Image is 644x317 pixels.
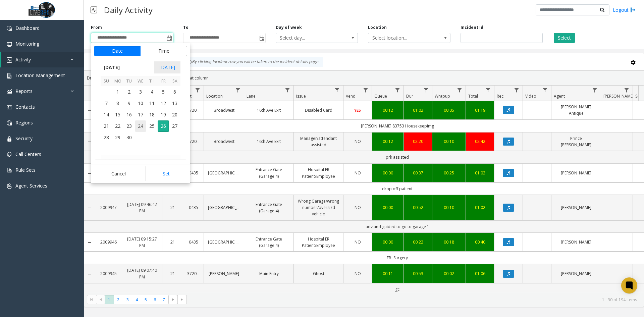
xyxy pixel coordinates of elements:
[187,107,200,113] a: 372030
[470,138,490,145] a: 02:42
[99,239,118,245] a: 2009946
[123,120,135,132] span: 23
[112,120,123,132] td: Monday, September 22, 2025
[555,104,597,116] a: [PERSON_NAME] Antique
[158,76,169,87] th: Fr
[298,107,339,113] a: Disabled Card
[408,204,428,211] a: 00:52
[7,57,12,63] img: 'icon'
[408,170,428,176] a: 00:37
[355,139,361,144] span: NO
[193,86,202,95] a: Lot Filter Menu
[497,93,504,99] span: Rec.
[112,109,123,120] span: 15
[470,107,490,113] a: 01:19
[406,93,413,99] span: Dur
[101,98,112,109] span: 7
[183,57,323,67] div: By clicking Incident row you will be taken to the incident details page.
[101,109,112,120] td: Sunday, September 14, 2025
[408,239,428,245] div: 00:22
[135,98,146,109] span: 10
[208,138,240,145] a: Broadwest
[248,166,289,179] a: Entrance Gate (Garage 4)
[355,239,361,245] span: NO
[146,120,158,132] td: Thursday, September 25, 2025
[15,151,41,157] span: Call Centers
[376,239,399,245] div: 00:00
[112,120,123,132] span: 22
[191,297,637,303] kendo-pager-info: 1 - 30 of 194 items
[436,170,462,176] div: 00:25
[347,204,368,211] a: NO
[555,239,597,245] a: [PERSON_NAME]
[146,98,158,109] span: 11
[15,56,31,63] span: Activity
[554,33,575,43] button: Select
[84,171,95,176] a: Collapse Details
[146,86,158,98] span: 4
[146,76,158,87] th: Th
[296,93,306,99] span: Issue
[15,25,40,31] span: Dashboard
[376,170,399,176] div: 00:00
[91,24,102,31] label: From
[15,104,35,110] span: Contacts
[455,86,464,95] a: Wrapup Filter Menu
[355,271,361,276] span: NO
[146,86,158,98] td: Thursday, September 4, 2025
[154,61,180,73] span: [DATE]
[135,109,146,120] td: Wednesday, September 17, 2025
[135,86,146,98] span: 3
[15,119,33,126] span: Regions
[248,107,289,113] a: 16th Ave Exit
[298,166,339,179] a: Hospital ER Patient/Employee
[101,98,112,109] td: Sunday, September 7, 2025
[101,132,112,143] span: 28
[123,98,135,109] td: Tuesday, September 9, 2025
[436,270,462,277] a: 00:02
[101,109,112,120] span: 14
[470,239,490,245] a: 00:40
[206,93,223,99] span: Location
[135,109,146,120] span: 17
[368,24,387,31] label: Location
[354,107,361,113] span: YES
[169,86,180,98] span: 6
[374,93,387,99] span: Queue
[146,98,158,109] td: Thursday, September 11, 2025
[7,168,12,173] img: 'icon'
[112,86,123,98] span: 1
[112,132,123,143] td: Monday, September 29, 2025
[169,120,180,132] span: 27
[376,107,399,113] a: 00:12
[208,239,240,245] a: [GEOGRAPHIC_DATA]
[590,86,599,95] a: Agent Filter Menu
[15,88,33,94] span: Reports
[140,46,187,56] button: Time tab
[1,52,84,67] a: Activity
[99,204,118,211] a: 2009947
[7,152,12,157] img: 'icon'
[346,93,356,99] span: Vend
[408,107,428,113] a: 01:02
[470,170,490,176] a: 01:02
[283,86,292,95] a: Lane Filter Menu
[7,136,12,142] img: 'icon'
[169,86,180,98] td: Saturday, September 6, 2025
[169,76,180,87] th: Sa
[126,201,158,214] a: [DATE] 09:46:42 PM
[408,138,428,145] div: 02:20
[123,132,135,143] span: 30
[84,108,95,113] a: Collapse Details
[123,76,135,87] th: Tu
[248,270,289,277] a: Main Entry
[101,120,112,132] span: 21
[101,120,112,132] td: Sunday, September 21, 2025
[630,6,636,13] img: logout
[470,204,490,211] div: 01:02
[436,138,462,145] a: 00:10
[208,170,240,176] a: [GEOGRAPHIC_DATA]
[555,204,597,211] a: [PERSON_NAME]
[146,109,158,120] span: 18
[101,155,180,166] th: [DATE]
